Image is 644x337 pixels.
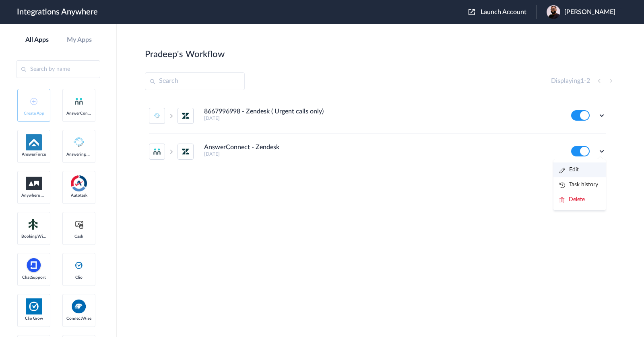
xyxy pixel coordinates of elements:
[74,261,84,270] img: clio-logo.svg
[17,7,98,17] h1: Integrations Anywhere
[564,8,615,16] span: [PERSON_NAME]
[21,111,46,116] span: Create App
[30,98,37,105] img: add-icon.svg
[481,9,526,15] span: Launch Account
[551,77,590,85] h4: Displaying -
[26,217,42,232] img: Setmore_Logo.svg
[559,167,579,173] a: Edit
[66,152,91,157] span: Answering Service
[71,175,87,191] img: autotask.png
[580,78,584,84] span: 1
[66,193,91,198] span: Autotask
[71,134,87,150] img: Answering_service.png
[569,197,585,202] span: Delete
[26,298,42,314] img: Clio.jpg
[66,275,91,280] span: Clio
[26,134,42,150] img: af-app-logo.svg
[58,36,101,44] a: My Apps
[66,316,91,321] span: ConnectWise
[74,220,84,229] img: cash-logo.svg
[204,144,279,151] h4: AnswerConnect - Zendesk
[547,5,560,19] img: 9325f353-f857-4870-9c84-24bde898d758.jpeg
[16,60,100,78] input: Search by name
[469,9,475,15] img: launch-acct-icon.svg
[71,298,87,314] img: connectwise.png
[586,78,590,84] span: 2
[21,152,46,157] span: AnswerForce
[145,72,245,90] input: Search
[145,49,225,60] h2: Pradeep's Workflow
[16,36,58,44] a: All Apps
[26,177,42,190] img: aww.png
[26,257,42,273] img: chatsupport-icon.svg
[66,234,91,239] span: Cash
[204,108,324,115] h4: 8667996998 - Zendesk ( Urgent calls only)
[21,193,46,198] span: Anywhere Works
[204,151,560,157] h5: [DATE]
[74,97,84,106] img: answerconnect-logo.svg
[469,8,537,16] button: Launch Account
[21,275,46,280] span: ChatSupport
[21,234,46,239] span: Booking Widget
[21,316,46,321] span: Clio Grow
[66,111,91,116] span: AnswerConnect
[204,115,560,121] h5: [DATE]
[559,182,598,187] a: Task history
